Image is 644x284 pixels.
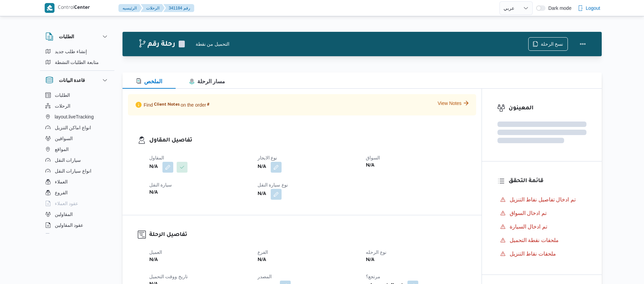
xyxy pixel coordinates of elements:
[366,256,374,264] b: N/A
[576,37,590,51] button: Actions
[509,104,586,113] h3: المعينون
[55,156,81,164] span: سيارات النقل
[40,90,114,236] div: قاعدة البيانات
[497,194,586,205] button: تم ادخال تفاصيل نفاط التنزيل
[258,274,272,279] span: المصدر
[575,1,603,15] button: Logout
[43,101,112,111] button: الرحلات
[258,155,277,160] span: نوع الايجار
[59,32,74,41] h3: الطلبات
[497,235,586,246] button: ملحقات نقطة التحميل
[366,274,380,279] span: مرتجع؟
[258,163,266,171] b: N/A
[43,176,112,187] button: العملاء
[149,182,172,188] span: سيارة النقل
[55,134,73,143] span: السواقين
[207,102,209,108] span: #
[366,249,386,255] span: نوع الرحله
[55,221,84,229] span: عقود المقاولين
[55,232,83,240] span: اجهزة التليفون
[586,4,600,12] span: Logout
[510,224,547,230] span: تم ادخال السيارة
[438,100,471,107] button: View Notes
[43,57,112,68] button: متابعة الطلبات النشطة
[258,190,266,198] b: N/A
[497,248,586,259] button: ملحقات نقاط التنزيل
[43,198,112,209] button: عقود العملاء
[366,162,374,170] b: N/A
[43,155,112,166] button: سيارات النقل
[138,40,175,49] h2: رحلة رقم
[497,208,586,219] button: تم ادخال السواق
[546,5,571,11] span: Dark mode
[45,76,109,84] button: قاعدة البيانات
[55,113,94,121] span: layout.liveTracking
[189,79,225,84] span: مسار الرحلة
[196,41,528,48] div: التحميل من نقطة
[43,220,112,231] button: عقود المقاولين
[510,251,556,257] span: ملحقات نقاط التنزيل
[55,145,69,153] span: المواقع
[258,256,266,264] b: N/A
[510,223,547,231] span: تم ادخال السيارة
[510,209,547,217] span: تم ادخال السواق
[55,189,68,197] span: الفروع
[528,37,568,51] button: نسخ الرحلة
[258,182,288,188] span: نوع سيارة النقل
[154,102,180,108] span: Client Notes
[55,58,99,66] span: متابعة الطلبات النشطة
[43,46,112,57] button: إنشاء طلب جديد
[59,76,85,84] h3: قاعدة البيانات
[149,274,188,279] span: تاريخ ووقت التحميل
[55,124,91,132] span: انواع اماكن التنزيل
[510,210,547,216] span: تم ادخال السواق
[149,163,158,171] b: N/A
[133,100,211,110] p: Find on the order
[43,231,112,241] button: اجهزة التليفون
[55,199,79,207] span: عقود العملاء
[45,32,109,41] button: الطلبات
[55,178,68,186] span: العملاء
[258,249,268,255] span: الفرع
[497,221,586,232] button: تم ادخال السيارة
[43,187,112,198] button: الفروع
[510,237,559,243] span: ملحقات نقطة التحميل
[541,40,563,48] span: نسخ الرحلة
[43,90,112,101] button: الطلبات
[510,196,576,204] span: تم ادخال تفاصيل نفاط التنزيل
[55,47,87,56] span: إنشاء طلب جديد
[136,79,162,84] span: الملخص
[118,4,142,12] button: الرئيسيه
[509,177,586,186] h3: قائمة التحقق
[149,155,164,160] span: المقاول
[149,189,158,197] b: N/A
[43,209,112,220] button: المقاولين
[163,4,194,12] button: 341184 رقم
[43,133,112,144] button: السواقين
[7,257,28,277] iframe: chat widget
[74,5,90,11] b: Center
[141,4,165,12] button: الرحلات
[43,144,112,155] button: المواقع
[43,122,112,133] button: انواع اماكن التنزيل
[55,210,73,218] span: المقاولين
[55,167,92,175] span: انواع سيارات النقل
[55,91,70,99] span: الطلبات
[43,166,112,176] button: انواع سيارات النقل
[55,102,70,110] span: الرحلات
[40,46,114,70] div: الطلبات
[149,231,466,240] h3: تفاصيل الرحلة
[149,256,158,264] b: N/A
[43,111,112,122] button: layout.liveTracking
[149,136,466,145] h3: تفاصيل المقاول
[366,155,380,160] span: السواق
[45,3,54,13] img: X8yXhbKr1z7QwAAAABJRU5ErkJggg==
[510,250,556,258] span: ملحقات نقاط التنزيل
[510,236,559,244] span: ملحقات نقطة التحميل
[510,197,576,202] span: تم ادخال تفاصيل نفاط التنزيل
[149,249,162,255] span: العميل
